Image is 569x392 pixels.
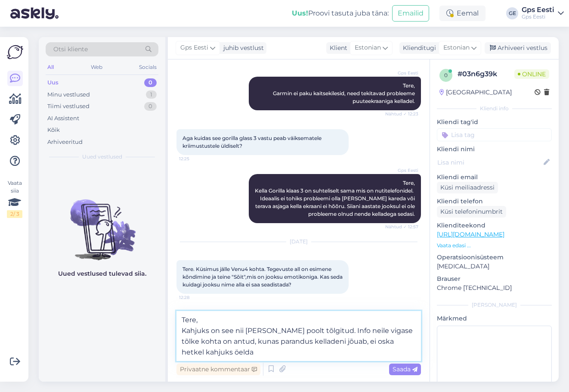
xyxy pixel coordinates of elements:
div: Kõik [47,126,60,134]
div: [DATE] [176,238,421,246]
p: [MEDICAL_DATA] [437,262,552,271]
span: Online [514,69,549,79]
div: 0 [144,102,157,111]
img: Askly Logo [7,44,23,60]
div: 1 [146,90,157,99]
p: Chrome [TECHNICAL_ID] [437,283,552,292]
p: Kliendi nimi [437,145,552,154]
div: Web [89,62,104,73]
div: Minu vestlused [47,90,90,99]
a: Gps EestiGps Eesti [522,6,564,20]
img: No chats [39,184,165,261]
div: Kliendi info [437,105,552,112]
div: [PERSON_NAME] [437,301,552,309]
button: Emailid [392,5,429,22]
p: Operatsioonisüsteem [437,253,552,262]
span: Aga kuidas see gorilla glass 3 vastu peab väiksematele kriimustustele üldiselt? [182,135,323,149]
div: Arhiveeri vestlus [485,42,551,54]
span: Gps Eesti [386,167,418,174]
span: Gps Eesti [180,43,208,53]
span: 0 [444,72,448,78]
div: Gps Eesti [522,6,554,13]
div: Tiimi vestlused [47,102,90,111]
span: Tere, Garmin ei paku kaitsekilesid, need tekitavad probleeme puuteekraaniga kelladel. [273,82,416,104]
p: Märkmed [437,314,552,323]
p: Kliendi telefon [437,197,552,206]
span: Nähtud ✓ 12:23 [385,111,418,117]
div: Uus [47,78,59,87]
input: Lisa tag [437,128,552,141]
span: Otsi kliente [53,45,88,54]
div: Küsi telefoninumbrit [437,206,506,218]
div: Gps Eesti [522,13,554,20]
div: Vaata siia [7,179,22,218]
span: Saada [393,365,417,373]
div: All [46,62,56,73]
p: Vaata edasi ... [437,242,552,249]
span: Estonian [355,43,381,53]
p: Kliendi email [437,173,552,182]
span: Estonian [443,43,470,53]
b: Uus! [292,9,308,17]
textarea: Tere, Kahjuks on see nii [PERSON_NAME] poolt tõlgitud. Info neile vigase tõlke kohta on antud, ku... [176,311,421,361]
span: Uued vestlused [82,153,122,161]
p: Brauser [437,274,552,283]
p: Uued vestlused tulevad siia. [58,269,146,278]
div: Eemal [439,6,486,21]
input: Lisa nimi [437,158,542,167]
span: 12:28 [179,294,211,301]
div: AI Assistent [47,114,79,123]
span: 12:25 [179,156,211,162]
div: juhib vestlust [220,44,264,53]
span: Tere. Küsimus jälle Venu4 kohta. Tegevuste all on esimene kõndimine ja teine "Sõit",mis on jooksu... [182,266,344,288]
div: # 03n6g39k [458,69,514,79]
div: Arhiveeritud [47,138,83,146]
span: Tere, Kella Gorilla klaas 3 on suhteliselt sama mis on nutitelefonidel. Ideaalis ei tohiks proble... [255,180,416,217]
div: [GEOGRAPHIC_DATA] [439,88,512,97]
div: Proovi tasuta juba täna: [292,8,389,19]
span: Gps Eesti [386,70,418,76]
div: Privaatne kommentaar [176,364,260,375]
span: Nähtud ✓ 12:57 [385,224,418,230]
div: 0 [144,78,157,87]
p: Kliendi tag'id [437,118,552,127]
div: Klienditugi [399,44,436,53]
div: GE [506,7,518,19]
div: Socials [137,62,158,73]
div: Küsi meiliaadressi [437,182,498,193]
div: 2 / 3 [7,210,22,218]
div: Klient [326,44,347,53]
p: Klienditeekond [437,221,552,230]
a: [URL][DOMAIN_NAME] [437,230,504,238]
